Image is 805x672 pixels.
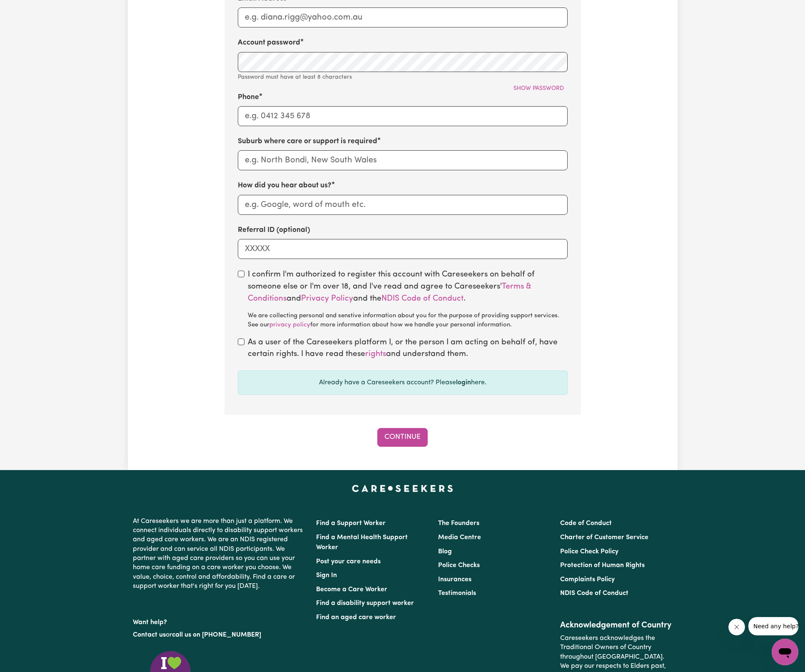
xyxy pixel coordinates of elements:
a: Blog [438,548,452,555]
label: Referral ID (optional) [238,225,310,236]
a: Charter of Customer Service [560,534,648,541]
input: e.g. North Bondi, New South Wales [238,150,568,170]
label: How did you hear about us? [238,180,331,191]
input: XXXXX [238,239,568,259]
input: e.g. 0412 345 678 [238,106,568,126]
p: or [133,627,306,643]
a: Insurances [438,576,471,583]
label: As a user of the Careseekers platform I, or the person I am acting on behalf of, have certain rig... [248,337,568,361]
small: Password must have at least 8 characters [238,74,352,80]
button: Show password [510,82,568,95]
a: Careseekers home page [352,485,453,492]
iframe: Message from company [748,617,798,635]
input: e.g. Google, word of mouth etc. [238,195,568,215]
a: Find a Mental Health Support Worker [316,534,408,551]
div: Already have a Careseekers account? Please here. [238,371,568,395]
label: Phone [238,92,259,103]
iframe: Close message [728,619,745,635]
a: Contact us [133,632,166,638]
div: We are collecting personal and senstive information about you for the purpose of providing suppor... [248,311,568,330]
a: Find a disability support worker [316,600,414,607]
a: rights [365,350,386,358]
a: Find an aged care worker [316,614,396,621]
a: NDIS Code of Conduct [381,295,464,303]
a: Terms & Conditions [248,283,531,303]
a: Become a Care Worker [316,586,387,593]
a: Post your care needs [316,558,381,565]
a: Privacy Policy [301,295,353,303]
label: Suburb where care or support is required [238,136,377,147]
input: e.g. diana.rigg@yahoo.com.au [238,7,568,27]
h2: Acknowledgement of Country [560,620,672,630]
a: Sign In [316,572,337,579]
label: I confirm I'm authorized to register this account with Careseekers on behalf of someone else or I... [248,269,568,330]
a: Media Centre [438,534,481,541]
a: Complaints Policy [560,576,615,583]
a: Find a Support Worker [316,520,386,527]
a: privacy policy [269,322,310,328]
button: Continue [377,428,428,446]
a: Police Check Policy [560,548,618,555]
a: Police Checks [438,562,480,569]
p: At Careseekers we are more than just a platform. We connect individuals directly to disability su... [133,513,306,595]
a: call us on [PHONE_NUMBER] [172,632,261,638]
a: NDIS Code of Conduct [560,590,628,597]
a: Protection of Human Rights [560,562,645,569]
a: Code of Conduct [560,520,612,527]
a: Testimonials [438,590,476,597]
span: Need any help? [5,6,50,12]
label: Account password [238,37,300,48]
p: Want help? [133,615,306,627]
span: Show password [513,85,564,92]
a: The Founders [438,520,479,527]
iframe: Button to launch messaging window [772,639,798,665]
a: login [456,379,471,386]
